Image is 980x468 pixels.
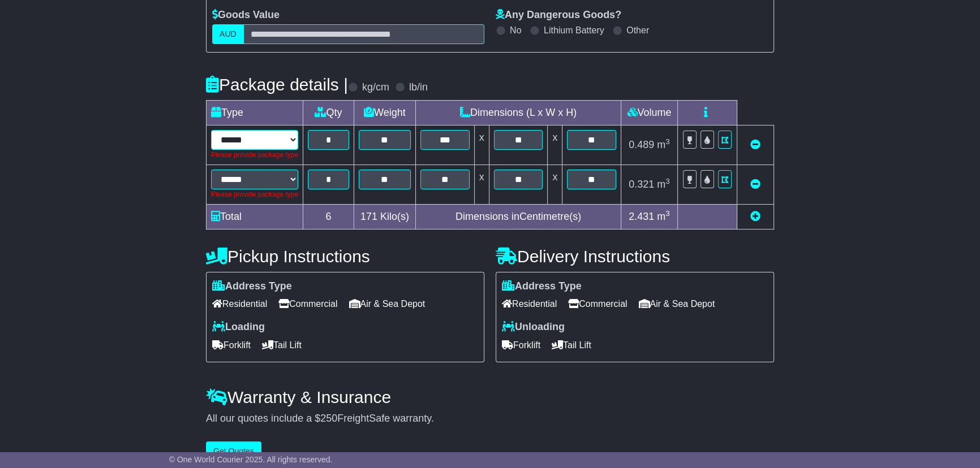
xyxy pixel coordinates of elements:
sup: 3 [665,137,670,146]
span: Tail Lift [262,336,302,354]
span: m [657,139,670,150]
td: Dimensions (L x W x H) [416,100,621,125]
label: Any Dangerous Goods? [496,9,621,21]
span: Tail Lift [552,336,591,354]
span: m [657,179,670,190]
span: 171 [360,211,377,222]
sup: 3 [665,177,670,185]
td: x [548,164,562,204]
span: Residential [212,295,267,313]
span: 0.489 [629,139,654,150]
span: Residential [502,295,557,313]
h4: Delivery Instructions [496,247,774,266]
label: kg/cm [362,81,389,94]
span: Air & Sea Depot [349,295,425,313]
td: Kilo(s) [354,204,415,229]
td: 6 [303,204,354,229]
span: 0.321 [629,179,654,190]
span: Air & Sea Depot [639,295,715,313]
td: Total [207,204,303,229]
label: AUD [212,24,244,44]
span: m [657,211,670,222]
label: Goods Value [212,9,280,21]
td: x [474,125,489,164]
td: x [548,125,562,164]
a: Remove this item [750,179,760,190]
span: 2.431 [629,211,654,222]
h4: Pickup Instructions [206,247,484,266]
div: Please provide package type [211,189,298,200]
td: Weight [354,100,415,125]
span: Commercial [278,295,337,313]
span: Forklift [212,336,251,354]
td: Volume [621,100,677,125]
div: All our quotes include a $ FreightSafe warranty. [206,413,774,425]
button: Get Quotes [206,441,261,461]
a: Remove this item [750,139,760,150]
td: Qty [303,100,354,125]
label: Lithium Battery [544,25,604,36]
label: No [510,25,521,36]
label: Address Type [212,280,292,293]
span: Forklift [502,336,540,354]
h4: Warranty & Insurance [206,388,774,406]
span: 250 [320,413,337,424]
div: Please provide package type [211,150,298,160]
label: lb/in [409,81,428,94]
h4: Package details | [206,75,348,94]
label: Unloading [502,321,565,333]
td: x [474,164,489,204]
span: Commercial [568,295,627,313]
td: Type [207,100,303,125]
td: Dimensions in Centimetre(s) [416,204,621,229]
label: Address Type [502,280,582,293]
span: © One World Courier 2025. All rights reserved. [169,455,333,464]
sup: 3 [665,209,670,218]
label: Other [626,25,649,36]
label: Loading [212,321,265,333]
a: Add new item [750,211,760,222]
